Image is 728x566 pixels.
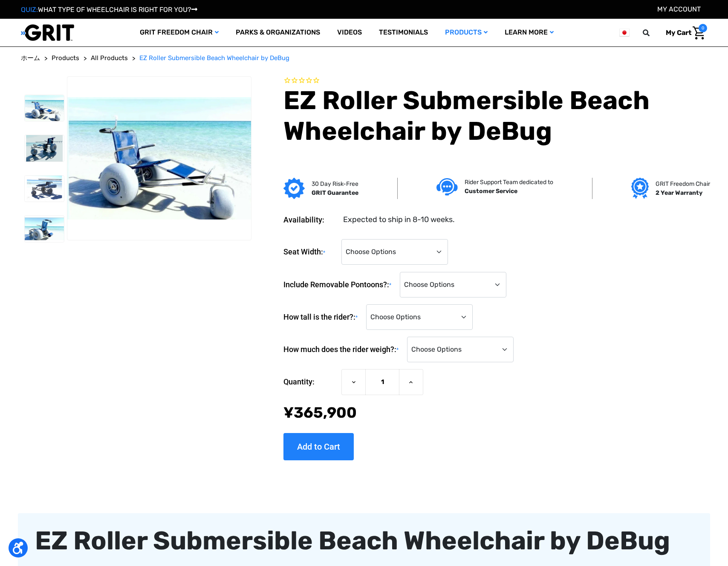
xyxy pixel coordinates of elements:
img: EZ Roller Submersible Beach Wheelchair by DeBug [67,97,251,219]
img: GRIT All-Terrain Wheelchair and Mobility Equipment [21,24,74,41]
label: Include Removable Pontoons?: [283,272,396,298]
a: EZ Roller Submersible Beach Wheelchair by DeBug [139,53,289,63]
span: EZ Roller Submersible Beach Wheelchair by DeBug [139,54,289,62]
p: Rider Support Team dedicated to [465,178,553,187]
a: Products [436,19,496,46]
img: Grit freedom [631,178,649,199]
img: EZ Roller Submersible Beach Wheelchair by DeBug [25,95,64,121]
img: jp.png [619,27,630,38]
label: Seat Width: [283,239,337,265]
label: How tall is the rider?: [283,304,362,330]
nav: Breadcrumb [21,53,707,63]
img: GRIT Guarantee [283,178,305,199]
div: EZ Roller Submersible Beach Wheelchair by DeBug [35,522,693,560]
img: Cart [693,26,705,40]
a: ホーム [21,53,40,63]
a: Account [657,5,701,13]
a: QUIZ:WHAT TYPE OF WHEELCHAIR IS RIGHT FOR YOU? [21,6,197,14]
span: ¥‌365,900 [283,404,357,422]
span: All Products [91,54,128,62]
a: Products [52,53,79,63]
strong: Customer Service [465,188,517,195]
p: 30 Day Risk-Free [312,179,358,188]
span: QUIZ: [21,6,38,14]
img: Customer service [436,178,458,196]
h1: EZ Roller Submersible Beach Wheelchair by DeBug [283,85,707,147]
label: How much does the rider weigh?: [283,337,403,363]
a: Cart with 0 items [659,24,707,42]
p: GRIT Freedom Chair [656,179,710,188]
a: Learn More [496,19,562,46]
label: Quantity: [283,369,337,395]
img: EZ Roller Submersible Beach Wheelchair by DeBug [25,216,64,242]
span: 0 [699,24,707,32]
dd: Expected to ship in 8-10 weeks. [343,214,455,225]
dt: Availability: [283,214,337,225]
img: EZ Roller Submersible Beach Wheelchair by DeBug [25,176,64,202]
a: Parks & Organizations [227,19,329,46]
a: Videos [329,19,370,46]
a: All Products [91,53,128,63]
span: Rated 0.0 out of 5 stars 0 reviews [283,76,707,86]
input: Add to Cart [283,433,354,460]
span: My Cart [666,29,691,37]
strong: GRIT Guarantee [312,189,358,196]
span: Products [52,54,79,62]
span: ホーム [21,54,40,62]
img: EZ Roller Submersible Beach Wheelchair by DeBug [25,135,64,162]
input: Search [647,24,659,42]
strong: 2 Year Warranty [656,189,702,196]
a: GRIT Freedom Chair [131,19,227,46]
a: Testimonials [370,19,436,46]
